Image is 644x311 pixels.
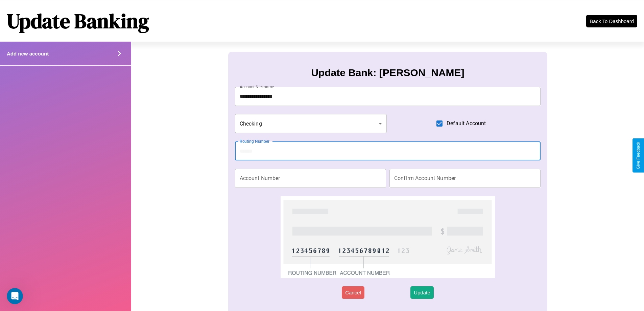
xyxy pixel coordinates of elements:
[447,119,486,128] span: Default Account
[342,286,364,299] button: Cancel
[7,51,49,57] h4: Add new account
[311,67,464,79] h3: Update Bank: [PERSON_NAME]
[240,138,269,144] label: Routing Number
[7,288,23,304] iframe: Intercom live chat
[586,15,637,27] button: Back To Dashboard
[281,196,495,278] img: check
[235,114,387,133] div: Checking
[7,7,149,35] h1: Update Banking
[240,84,274,90] label: Account Nickname
[410,286,433,299] button: Update
[636,142,641,169] div: Give Feedback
